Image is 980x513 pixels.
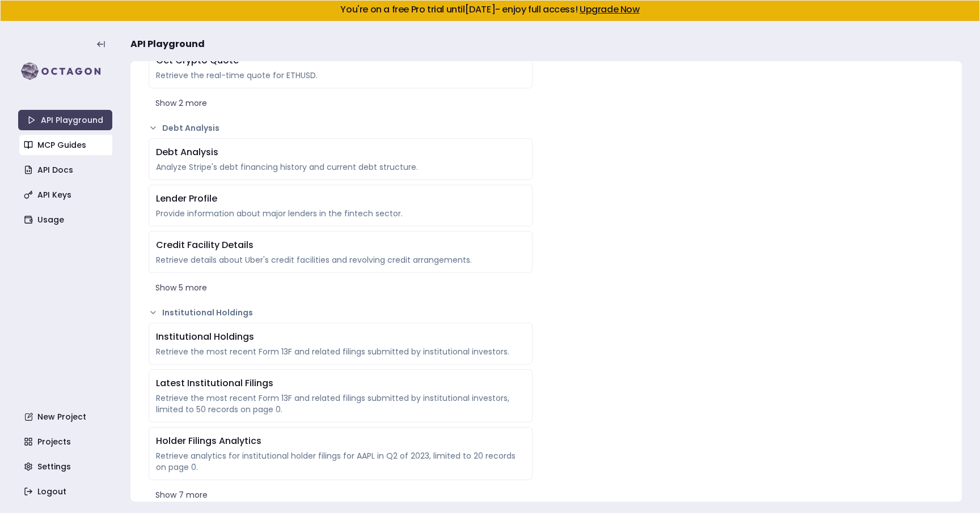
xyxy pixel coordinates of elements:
div: Holder Filings Analytics [156,434,525,448]
div: Retrieve the most recent Form 13F and related filings submitted by institutional investors, limit... [156,392,525,415]
a: API Docs [19,160,113,180]
a: Settings [19,456,113,477]
img: logo-rect-yK7x_WSZ.svg [18,60,112,83]
div: Provide information about major lenders in the fintech sector. [156,208,525,219]
button: Show 5 more [149,277,533,298]
div: Retrieve details about Uber's credit facilities and revolving credit arrangements. [156,254,525,266]
div: Retrieve the most recent Form 13F and related filings submitted by institutional investors. [156,346,525,357]
div: Retrieve analytics for institutional holder filings for AAPL in Q2 of 2023, limited to 20 records... [156,450,525,473]
span: API Playground [130,37,205,51]
div: Latest Institutional Filings [156,377,525,390]
a: API Keys [19,185,113,205]
a: Usage [19,210,113,230]
button: Show 2 more [149,93,533,113]
div: Retrieve the real-time quote for ETHUSD. [156,70,525,81]
a: Projects [19,431,113,452]
div: Credit Facility Details [156,238,525,252]
h5: You're on a free Pro trial until [DATE] - enjoy full access! [10,5,970,14]
a: New Project [19,407,113,427]
div: Institutional Holdings [156,330,525,344]
a: API Playground [18,110,112,130]
div: Lender Profile [156,192,525,206]
a: Upgrade Now [580,3,640,16]
a: MCP Guides [19,135,113,155]
div: Debt Analysis [156,146,525,159]
div: Analyze Stripe's debt financing history and current debt structure. [156,161,525,173]
button: Show 7 more [149,485,533,505]
button: Debt Analysis [149,122,533,134]
a: Logout [19,481,113,502]
button: Institutional Holdings [149,307,533,318]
